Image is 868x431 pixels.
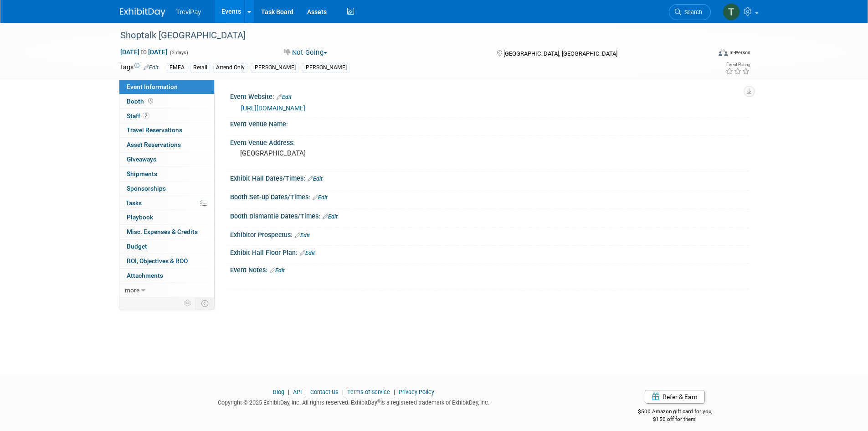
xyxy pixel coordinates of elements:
[281,48,331,57] button: Not Going
[347,389,390,395] a: Terms of Service
[723,3,740,21] img: Tara DePaepe
[286,389,292,395] span: |
[302,63,349,73] div: [PERSON_NAME]
[127,272,163,279] span: Attachments
[126,199,142,207] span: Tasks
[120,48,168,56] span: [DATE] [DATE]
[190,63,210,73] div: Retail
[119,269,214,283] a: Attachments
[601,402,749,423] div: $500 Amazon gift card for you,
[119,109,214,123] a: Staff2
[127,257,188,265] span: ROI, Objectives & ROO
[146,98,155,104] span: Booth not reserved yet
[127,170,157,177] span: Shipments
[503,50,617,57] span: [GEOGRAPHIC_DATA], [GEOGRAPHIC_DATA]
[725,62,750,67] div: Event Rating
[119,167,214,181] a: Shipments
[119,210,214,224] a: Playbook
[119,196,214,210] a: Tasks
[230,263,749,275] div: Event Notes:
[117,27,697,44] div: Shoptalk [GEOGRAPHIC_DATA]
[139,48,148,56] span: to
[240,149,436,157] pre: [GEOGRAPHIC_DATA]
[144,64,159,71] a: Edit
[399,389,434,395] a: Privacy Policy
[169,50,188,56] span: (3 days)
[119,123,214,137] a: Travel Reservations
[127,228,198,235] span: Misc. Expenses & Credits
[657,47,751,61] div: Event Format
[119,182,214,196] a: Sponsorships
[270,267,285,274] a: Edit
[127,213,153,221] span: Playbook
[127,112,149,119] span: Staff
[241,104,305,112] a: [URL][DOMAIN_NAME]
[127,243,147,250] span: Budget
[119,80,214,94] a: Event Information
[230,190,749,202] div: Booth Set-up Dates/Times:
[125,286,139,294] span: more
[195,297,214,309] td: Toggle Event Tabs
[127,83,178,90] span: Event Information
[119,239,214,254] a: Budget
[167,63,187,73] div: EMEA
[300,250,315,256] a: Edit
[308,176,323,182] a: Edit
[310,389,339,395] a: Contact Us
[230,90,749,102] div: Event Website:
[340,389,346,395] span: |
[119,94,214,109] a: Booth
[303,389,309,395] span: |
[180,297,196,309] td: Personalize Event Tab Strip
[323,213,338,220] a: Edit
[119,225,214,239] a: Misc. Expenses & Credits
[273,389,284,395] a: Blog
[120,396,588,407] div: Copyright © 2025 ExhibitDay, Inc. All rights reserved. ExhibitDay is a registered trademark of Ex...
[213,63,247,73] div: Attend Only
[119,138,214,152] a: Asset Reservations
[669,4,711,20] a: Search
[120,62,159,73] td: Tags
[230,117,749,129] div: Event Venue Name:
[293,389,302,395] a: API
[277,94,292,100] a: Edit
[127,98,155,105] span: Booth
[230,171,749,183] div: Exhibit Hall Dates/Times:
[127,156,156,163] span: Giveaways
[127,126,182,134] span: Travel Reservations
[251,63,298,73] div: [PERSON_NAME]
[176,8,201,16] span: TreviPay
[645,390,705,404] a: Refer & Earn
[230,228,749,240] div: Exhibitor Prospectus:
[295,232,310,239] a: Edit
[230,136,749,147] div: Event Venue Address:
[313,194,328,201] a: Edit
[119,254,214,268] a: ROI, Objectives & ROO
[391,389,397,395] span: |
[729,49,750,56] div: In-Person
[127,185,166,192] span: Sponsorships
[681,9,702,16] span: Search
[120,8,165,17] img: ExhibitDay
[127,141,181,148] span: Asset Reservations
[119,152,214,166] a: Giveaways
[719,49,728,56] img: Format-Inperson.png
[230,246,749,258] div: Exhibit Hall Floor Plan:
[119,283,214,297] a: more
[601,415,749,423] div: $150 off for them.
[230,209,749,221] div: Booth Dismantle Dates/Times:
[377,399,380,404] sup: ®
[143,112,149,119] span: 2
